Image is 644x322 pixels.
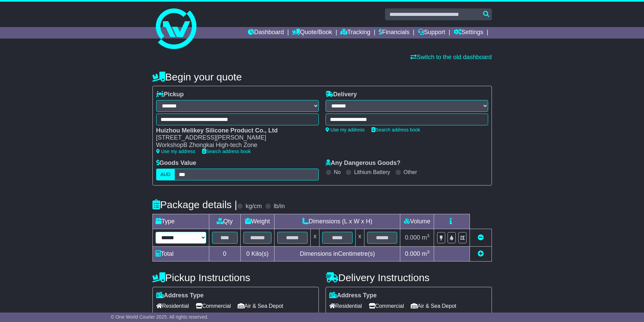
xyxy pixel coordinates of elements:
label: Lithium Battery [354,169,390,175]
td: x [311,229,319,246]
a: Quote/Book [292,27,332,39]
span: © One World Courier 2025. All rights reserved. [111,314,209,320]
a: Financials [379,27,409,39]
a: Switch to the old dashboard [410,54,492,60]
td: Qty [209,214,240,229]
label: Address Type [156,292,204,299]
label: No [334,169,341,175]
span: Air & Sea Depot [238,301,283,311]
a: Support [418,27,445,39]
td: Dimensions (L x W x H) [275,214,400,229]
sup: 3 [427,233,430,238]
label: Address Type [329,292,377,299]
a: Use my address [156,149,195,154]
td: Total [152,246,209,261]
span: Residential [156,301,189,311]
a: Dashboard [248,27,284,39]
h4: Pickup Instructions [152,272,319,283]
span: Air & Sea Depot [411,301,456,311]
label: Any Dangerous Goods? [326,159,401,167]
td: Kilo(s) [240,246,275,261]
label: Goods Value [156,159,196,167]
span: m [422,250,430,257]
h4: Package details | [152,199,237,210]
span: m [422,234,430,241]
span: Commercial [369,301,404,311]
div: [STREET_ADDRESS][PERSON_NAME] [156,134,312,142]
td: Type [152,214,209,229]
label: Delivery [326,91,357,98]
td: Volume [400,214,434,229]
label: lb/in [273,203,285,210]
a: Search address book [202,149,251,154]
label: Pickup [156,91,184,98]
span: 0.000 [405,234,420,241]
td: Dimensions in Centimetre(s) [275,246,400,261]
td: x [355,229,364,246]
label: kg/cm [245,203,262,210]
label: AUD [156,169,175,180]
a: Remove this item [478,234,484,241]
h4: Delivery Instructions [326,272,492,283]
div: Huizhou Melikey Silicone Product Co., Ltd [156,127,312,134]
span: 0.000 [405,250,420,257]
h4: Begin your quote [152,71,492,82]
a: Add new item [478,250,484,257]
span: Residential [329,301,362,311]
span: Commercial [196,301,231,311]
td: Weight [240,214,275,229]
a: Use my address [326,127,365,132]
a: Search address book [372,127,420,132]
label: Other [404,169,417,175]
a: Settings [454,27,483,39]
span: 0 [246,250,249,257]
div: WorkshopB Zhongkai High-tech Zone [156,142,312,149]
td: 0 [209,246,240,261]
sup: 3 [427,249,430,254]
a: Tracking [340,27,370,39]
